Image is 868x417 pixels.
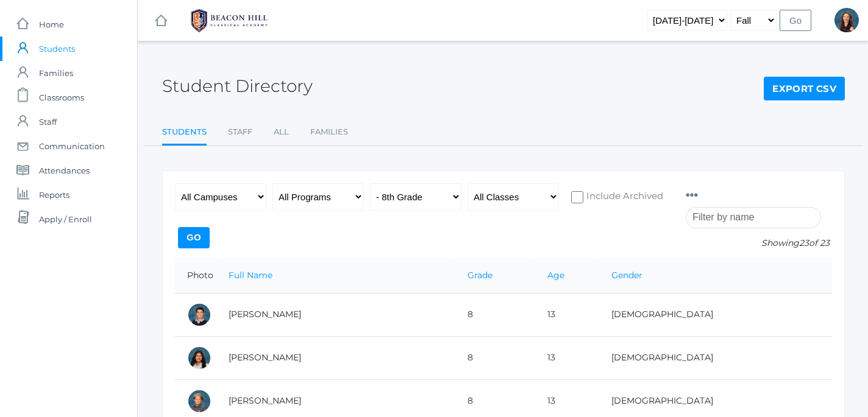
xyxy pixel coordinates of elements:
[39,12,64,37] span: Home
[187,389,212,413] div: Noah Boucher
[611,270,642,281] a: Gender
[187,346,212,370] div: Amaya Arteaga
[599,336,832,379] td: [DEMOGRAPHIC_DATA]
[799,237,809,248] span: 23
[216,293,455,336] td: [PERSON_NAME]
[39,37,75,61] span: Students
[780,10,811,31] input: Go
[455,293,535,336] td: 8
[39,61,73,85] span: Families
[178,227,210,248] input: Go
[175,258,216,293] th: Photo
[834,8,859,32] div: Hilary Erickson
[547,270,564,281] a: Age
[455,336,535,379] td: 8
[187,303,212,327] div: Jake Arnold
[468,270,493,281] a: Grade
[162,77,313,96] h2: Student Directory
[686,207,821,228] input: Filter by name
[535,336,599,379] td: 13
[39,134,105,158] span: Communication
[39,183,69,207] span: Reports
[229,270,272,281] a: Full Name
[310,120,348,144] a: Families
[599,293,832,336] td: [DEMOGRAPHIC_DATA]
[535,293,599,336] td: 13
[183,5,275,36] img: BHCALogos-05-308ed15e86a5a0abce9b8dd61676a3503ac9727e845dece92d48e8588c001991.png
[39,207,92,231] span: Apply / Enroll
[571,191,583,203] input: Include Archived
[39,85,84,110] span: Classrooms
[162,120,207,146] a: Students
[583,189,663,205] span: Include Archived
[39,158,90,183] span: Attendances
[274,120,289,144] a: All
[764,77,845,101] a: Export CSV
[228,120,252,144] a: Staff
[39,110,57,134] span: Staff
[216,336,455,379] td: [PERSON_NAME]
[686,237,832,250] p: Showing of 23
